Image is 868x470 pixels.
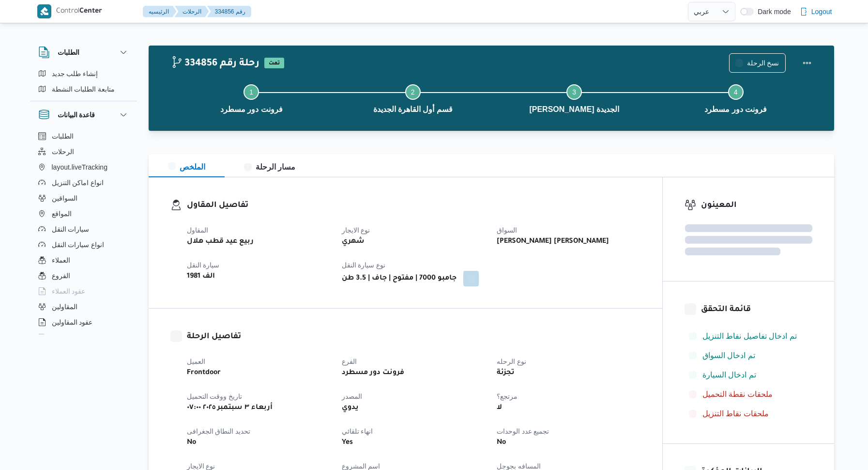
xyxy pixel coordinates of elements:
[497,402,502,414] b: لا
[187,199,640,212] h3: تفاصيل المقاول
[342,427,373,435] span: انهاء تلقائي
[34,252,133,268] button: العملاء
[529,104,619,115] span: [PERSON_NAME] الجديدة
[52,192,77,204] span: السواقين
[52,285,86,297] span: عقود العملاء
[52,223,90,235] span: سيارات النقل
[497,437,506,449] b: No
[497,392,518,400] span: مرتجع؟
[187,427,251,435] span: تحديد النطاق الجغرافى
[187,392,243,400] span: تاريخ ووقت التحميل
[187,402,273,414] b: أربعاء ٣ سبتمبر ٢٠٢٥ ٠٧:٠٠
[52,161,107,173] span: layout.liveTracking
[187,367,221,379] b: Frontdoor
[342,367,404,379] b: فرونت دور مسطرد
[411,88,415,96] span: 2
[244,163,295,171] span: مسار الرحلة
[685,329,812,344] button: تم ادخال تفاصيل نفاط التنزيل
[342,437,353,449] b: Yes
[702,350,755,361] span: تم ادخال السواق
[34,81,133,97] button: متابعة الطلبات النشطة
[52,254,70,266] span: العملاء
[249,88,253,96] span: 1
[685,406,812,422] button: ملحقات نقاط التنزيل
[220,104,283,115] span: فرونت دور مسطرد
[342,273,457,284] b: جامبو 7000 | مفتوح | جاف | 3.5 طن
[342,358,357,365] span: الفرع
[58,47,79,58] h3: الطلبات
[187,271,215,282] b: الف 1981
[52,332,92,344] span: اجهزة التليفون
[38,47,129,58] button: الطلبات
[171,58,259,70] h2: 334856 رحلة رقم
[655,73,817,123] button: فرونت دور مسطرد
[269,61,280,66] b: تمت
[497,236,609,248] b: [PERSON_NAME] [PERSON_NAME]
[187,462,215,470] span: نوع الايجار
[34,190,133,206] button: السواقين
[30,128,137,338] div: قاعدة البيانات
[702,330,797,342] span: تم ادخال تفاصيل نفاط التنزيل
[34,144,133,159] button: الرحلات
[34,159,133,175] button: layout.liveTracking
[494,73,655,123] button: [PERSON_NAME] الجديدة
[34,330,133,345] button: اجهزة التليفون
[264,58,284,68] span: تمت
[342,462,381,470] span: اسم المشروع
[52,239,105,251] span: انواع سيارات النقل
[734,88,738,96] span: 4
[79,8,102,16] b: Center
[37,4,51,18] img: X8yXhbKr1z7QwAAAABJRU5ErkJggg==
[52,270,70,282] span: الفروع
[34,221,133,237] button: سيارات النقل
[342,392,362,400] span: المصدر
[373,104,453,115] span: قسم أول القاهرة الجديدة
[685,348,812,363] button: تم ادخال السواق
[187,226,208,234] span: المقاول
[572,88,576,96] span: 3
[497,462,541,470] span: المسافه بجوجل
[171,73,333,123] button: فرونت دور مسطرد
[52,301,77,313] span: المقاولين
[34,175,133,190] button: انواع اماكن التنزيل
[207,6,251,17] button: 334856 رقم
[342,236,365,248] b: شهري
[30,66,137,101] div: الطلبات
[52,130,74,142] span: الطلبات
[52,83,115,95] span: متابعة الطلبات النشطة
[187,330,640,344] h3: تفاصيل الرحلة
[702,408,769,420] span: ملحقات نقاط التنزيل
[702,409,769,418] span: ملحقات نقاط التنزيل
[175,6,209,17] button: الرحلات
[729,53,786,73] button: نسخ الرحلة
[187,236,254,248] b: ربيع عيد قطب هلال
[34,283,133,299] button: عقود العملاء
[702,390,773,398] span: ملحقات نقطة التحميل
[497,367,515,379] b: تجزئة
[52,146,74,157] span: الرحلات
[34,128,133,144] button: الطلبات
[702,389,773,400] span: ملحقات نقطة التحميل
[796,2,836,21] button: Logout
[701,199,812,212] h3: المعينون
[168,163,205,171] span: الملخص
[685,367,812,383] button: تم ادخال السيارة
[34,66,133,81] button: إنشاء طلب جديد
[797,53,817,73] button: Actions
[754,8,791,16] span: Dark mode
[34,268,133,283] button: الفروع
[702,351,755,360] span: تم ادخال السواق
[187,437,196,449] b: No
[702,332,797,340] span: تم ادخال تفاصيل نفاط التنزيل
[747,57,779,69] span: نسخ الرحلة
[187,261,220,269] span: سيارة النقل
[702,371,756,379] span: تم ادخال السيارة
[52,177,104,188] span: انواع اماكن التنزيل
[811,6,832,17] span: Logout
[34,206,133,221] button: المواقع
[52,316,93,328] span: عقود المقاولين
[34,314,133,330] button: عقود المقاولين
[685,387,812,402] button: ملحقات نقطة التحميل
[342,226,370,234] span: نوع الايجار
[34,299,133,314] button: المقاولين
